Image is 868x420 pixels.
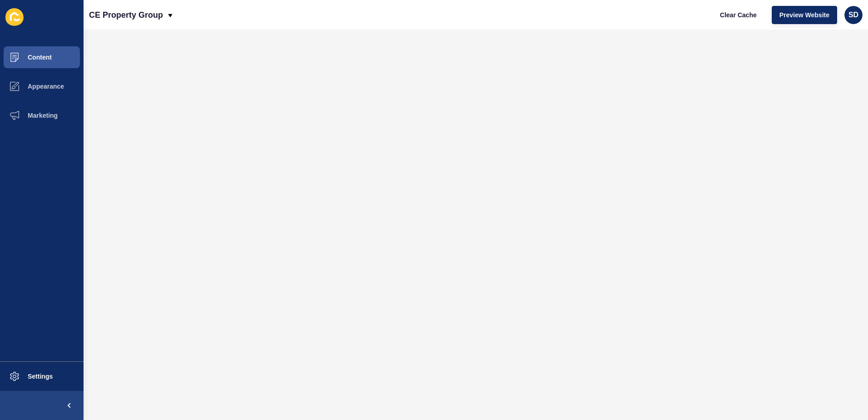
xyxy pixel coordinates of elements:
button: Clear Cache [712,6,764,24]
span: SD [848,10,858,20]
p: CE Property Group [89,4,163,26]
span: Clear Cache [720,10,757,20]
button: Preview Website [772,6,837,24]
span: Preview Website [779,10,829,20]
